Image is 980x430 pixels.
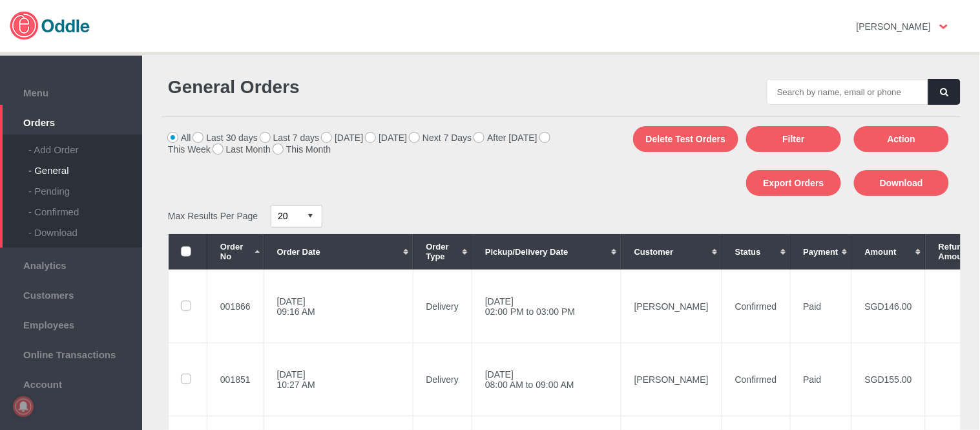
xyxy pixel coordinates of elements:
td: [DATE] 10:27 AM [264,343,413,416]
label: Last 7 days [260,133,320,143]
input: Search by name, email or phone [767,79,928,105]
th: Order No [207,234,264,270]
td: [DATE] 02:00 PM to 03:00 PM [472,270,621,343]
td: [DATE] 08:00 AM to 09:00 AM [472,343,621,416]
td: Paid [790,343,851,416]
label: [DATE] [366,133,407,143]
button: Filter [746,126,841,152]
h1: General Orders [168,77,555,98]
img: user-option-arrow.png [940,25,948,29]
label: Last Month [213,144,271,155]
label: After [DATE] [474,133,537,143]
button: Delete Test Orders [633,126,738,152]
td: [PERSON_NAME] [621,343,722,416]
th: Customer [621,234,722,270]
span: Max Results Per Page [168,211,258,221]
th: Pickup/Delivery Date [472,234,621,270]
button: Action [854,126,949,152]
strong: [PERSON_NAME] [857,21,931,32]
span: Account [6,376,136,390]
td: Confirmed [722,343,791,416]
span: Employees [6,316,136,330]
td: Paid [790,270,851,343]
th: Order Date [264,234,413,270]
div: - General [28,155,142,176]
label: Next 7 Days [410,133,472,143]
span: Customers [6,286,136,301]
label: All [168,133,191,143]
td: Delivery [413,270,472,343]
div: - Add Order [28,134,142,155]
td: SGD155.00 [851,343,925,416]
span: Online Transactions [6,346,136,360]
td: 001866 [207,270,264,343]
th: Amount [851,234,925,270]
td: Delivery [413,343,472,416]
th: Status [722,234,791,270]
td: [DATE] 09:16 AM [264,270,413,343]
span: Analytics [6,257,136,271]
button: Export Orders [746,170,841,196]
div: - Confirmed [28,197,142,217]
label: This Month [273,144,331,155]
div: - Download [28,217,142,238]
th: Payment [790,234,851,270]
span: Menu [6,84,136,98]
div: - Pending [28,176,142,197]
label: [DATE] [322,133,363,143]
span: Orders [6,114,136,128]
td: SGD146.00 [851,270,925,343]
button: Download [854,170,949,196]
td: 001851 [207,343,264,416]
td: [PERSON_NAME] [621,270,722,343]
td: Confirmed [722,270,791,343]
th: Order Type [413,234,472,270]
label: Last 30 days [193,133,257,143]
